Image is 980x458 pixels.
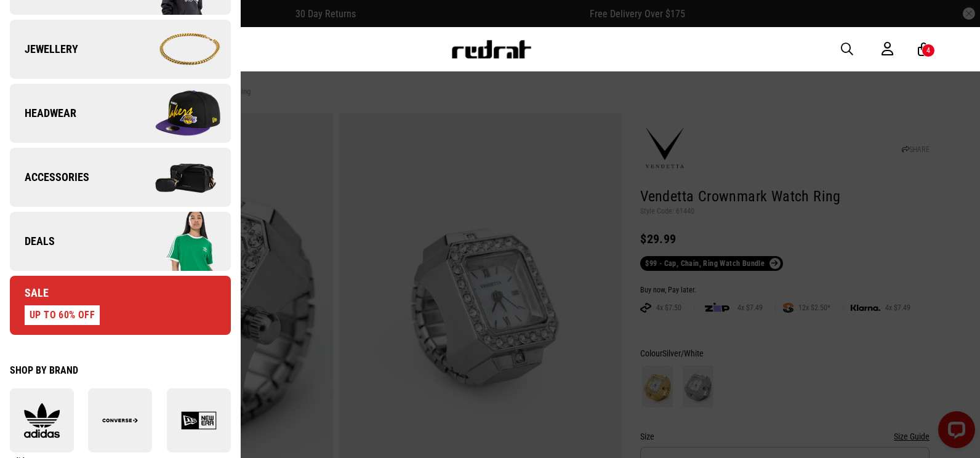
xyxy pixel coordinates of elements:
span: Jewellery [10,42,78,57]
img: Company [120,82,230,144]
a: Jewellery Company [10,20,231,79]
span: Headwear [10,106,76,121]
span: Deals [10,234,55,249]
img: New Era [167,403,231,438]
a: Deals Company [10,212,231,271]
img: Company [120,18,230,80]
div: UP TO 60% OFF [25,305,100,325]
img: Redrat logo [451,40,532,58]
img: Converse [88,403,152,438]
img: Company [120,147,230,208]
span: Sale [10,286,49,300]
div: Shop by Brand [10,364,231,376]
a: Headwear Company [10,84,231,143]
a: Sale UP TO 60% OFF [10,276,231,335]
span: Accessories [10,170,89,185]
img: Company [120,211,230,272]
button: Open LiveChat chat widget [10,5,47,42]
div: 4 [926,46,930,55]
img: adidas [10,403,74,438]
a: 4 [918,43,930,56]
a: Accessories Company [10,148,231,207]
